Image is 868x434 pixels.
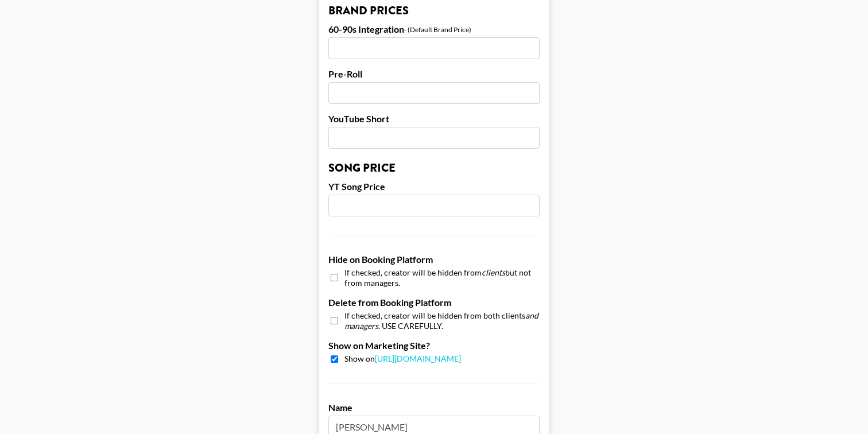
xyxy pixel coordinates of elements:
h3: Brand Prices [328,5,540,17]
label: Name [328,402,540,413]
em: and managers [344,311,538,331]
h3: Song Price [328,162,540,174]
span: If checked, creator will be hidden from but not from managers. [344,268,540,288]
span: Show on [344,354,461,365]
a: [URL][DOMAIN_NAME] [375,354,461,363]
label: YT Song Price [328,181,540,192]
label: Hide on Booking Platform [328,254,540,265]
label: YouTube Short [328,113,540,125]
div: - (Default Brand Price) [404,25,471,34]
label: 60-90s Integration [328,24,404,35]
label: Pre-Roll [328,68,540,80]
span: If checked, creator will be hidden from both clients . USE CAREFULLY. [344,311,540,331]
label: Delete from Booking Platform [328,297,540,308]
em: clients [482,268,505,277]
label: Show on Marketing Site? [328,340,540,351]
